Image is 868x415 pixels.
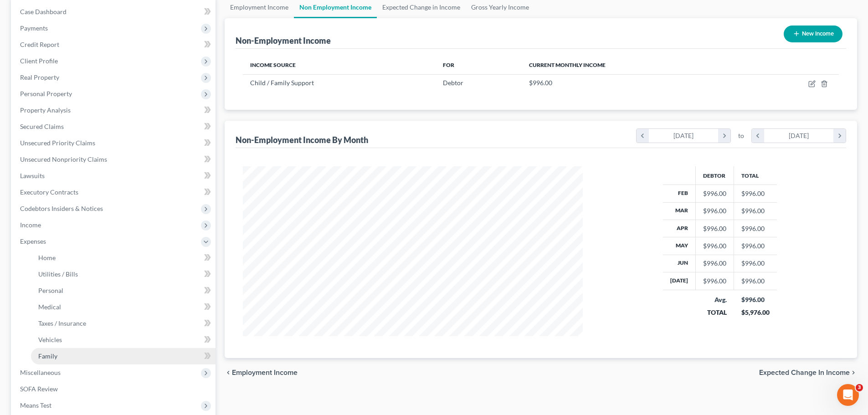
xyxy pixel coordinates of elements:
[734,185,777,202] td: $996.00
[784,26,842,42] button: New Income
[703,259,726,268] div: $996.00
[759,369,857,376] button: Expected Change in Income chevron_right
[703,206,726,215] div: $996.00
[734,220,777,237] td: $996.00
[13,184,216,200] a: Executory Contracts
[20,123,64,130] span: Secured Claims
[20,57,58,65] span: Client Profile
[20,205,103,212] span: Codebtors Insiders & Notices
[696,166,734,184] th: Debtor
[20,155,107,163] span: Unsecured Nonpriority Claims
[443,61,454,68] span: For
[443,79,463,87] span: Debtor
[529,61,606,68] span: Current Monthly Income
[236,35,331,46] div: Non-Employment Income
[703,241,726,251] div: $996.00
[718,129,730,143] i: chevron_right
[13,36,216,53] a: Credit Report
[250,79,314,87] span: Child / Family Support
[20,90,72,97] span: Personal Property
[31,266,216,282] a: Utilities / Bills
[734,272,777,290] td: $996.00
[734,255,777,272] td: $996.00
[13,381,216,397] a: SOFA Review
[236,134,368,145] div: Non-Employment Income By Month
[38,254,56,261] span: Home
[663,272,696,290] th: [DATE]
[20,172,45,179] span: Lawsuits
[759,369,850,376] span: Expected Change in Income
[741,308,770,317] div: $5,976.00
[850,369,857,376] i: chevron_right
[20,73,59,81] span: Real Property
[20,8,67,15] span: Case Dashboard
[225,369,298,376] button: chevron_left Employment Income
[663,237,696,255] th: May
[20,369,61,376] span: Miscellaneous
[837,384,859,406] iframe: Intercom live chat
[232,369,298,376] span: Employment Income
[31,348,216,364] a: Family
[20,106,71,114] span: Property Analysis
[20,385,58,393] span: SOFA Review
[38,303,61,311] span: Medical
[663,220,696,237] th: Apr
[703,189,726,198] div: $996.00
[31,332,216,348] a: Vehicles
[734,237,777,255] td: $996.00
[529,79,552,87] span: $996.00
[13,102,216,118] a: Property Analysis
[752,129,764,143] i: chevron_left
[764,129,834,143] div: [DATE]
[38,336,62,343] span: Vehicles
[703,308,727,317] div: TOTAL
[13,151,216,168] a: Unsecured Nonpriority Claims
[20,401,51,409] span: Means Test
[13,168,216,184] a: Lawsuits
[637,129,649,143] i: chevron_left
[741,295,770,304] div: $996.00
[663,202,696,220] th: Mar
[13,135,216,151] a: Unsecured Priority Claims
[31,282,216,299] a: Personal
[833,129,846,143] i: chevron_right
[856,384,863,391] span: 3
[38,287,63,294] span: Personal
[20,24,48,32] span: Payments
[31,250,216,266] a: Home
[738,131,744,140] span: to
[734,166,777,184] th: Total
[38,270,78,278] span: Utilities / Bills
[38,319,86,327] span: Taxes / Insurance
[734,202,777,220] td: $996.00
[20,139,95,147] span: Unsecured Priority Claims
[20,41,59,48] span: Credit Report
[20,237,46,245] span: Expenses
[20,221,41,229] span: Income
[225,369,232,376] i: chevron_left
[703,224,726,233] div: $996.00
[13,118,216,135] a: Secured Claims
[38,352,57,360] span: Family
[703,295,727,304] div: Avg.
[20,188,78,196] span: Executory Contracts
[31,315,216,332] a: Taxes / Insurance
[13,4,216,20] a: Case Dashboard
[31,299,216,315] a: Medical
[703,277,726,286] div: $996.00
[663,185,696,202] th: Feb
[649,129,719,143] div: [DATE]
[663,255,696,272] th: Jun
[250,61,296,68] span: Income Source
